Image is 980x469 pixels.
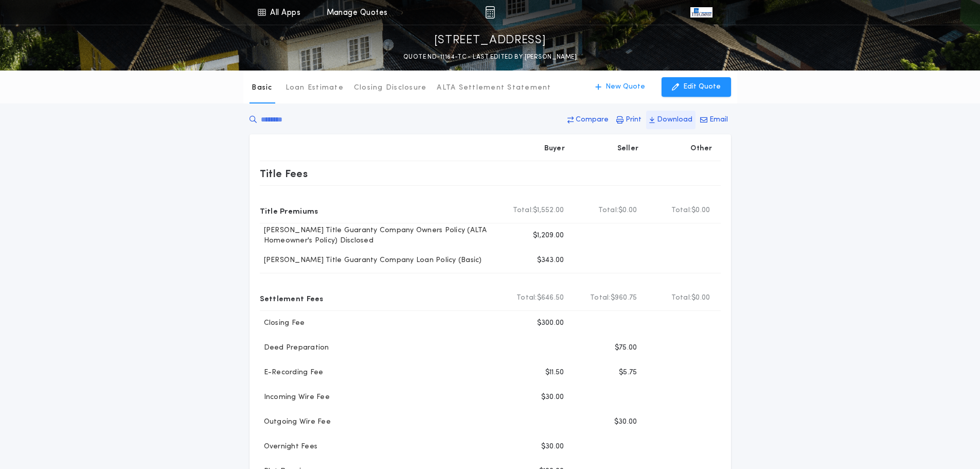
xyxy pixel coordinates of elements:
b: Total: [590,293,611,303]
p: Overnight Fees [260,442,318,452]
p: Email [709,115,728,125]
span: $0.00 [691,293,710,303]
img: vs-icon [690,7,712,18]
span: $960.75 [611,293,637,303]
p: Seller [617,144,639,154]
p: [STREET_ADDRESS] [434,32,546,49]
b: Total: [671,205,692,216]
p: [PERSON_NAME] Title Guaranty Company Loan Policy (Basic) [260,255,482,266]
span: $0.00 [618,205,637,216]
p: $343.00 [537,255,564,266]
p: Title Premiums [260,202,318,219]
b: Total: [671,293,692,303]
p: Closing Fee [260,318,305,328]
p: E-Recording Fee [260,368,324,378]
p: Other [690,144,712,154]
p: $1,209.00 [533,231,564,241]
p: ALTA Settlement Statement [437,83,551,93]
p: $30.00 [541,392,564,403]
button: Email [697,111,731,129]
p: Edit Quote [683,82,721,92]
p: Print [626,115,642,125]
p: $5.75 [619,368,637,378]
button: Compare [564,111,612,129]
p: $30.00 [541,442,564,452]
span: $0.00 [691,205,710,216]
b: Total: [598,205,619,216]
b: Total: [513,205,533,216]
button: Print [613,111,645,129]
p: Incoming Wire Fee [260,392,330,403]
p: Outgoing Wire Fee [260,417,331,427]
p: Basic [252,83,272,93]
p: Loan Estimate [286,83,344,93]
p: Download [657,115,692,125]
p: Compare [576,115,609,125]
p: [PERSON_NAME] Title Guaranty Company Owners Policy (ALTA Homeowner's Policy) Disclosed [260,225,500,246]
p: Title Fees [260,165,308,182]
p: Closing Disclosure [354,83,427,93]
span: $646.50 [537,293,564,303]
b: Total: [516,293,537,303]
span: $1,552.00 [533,205,564,216]
p: $30.00 [614,417,637,427]
button: Edit Quote [662,77,731,97]
p: Buyer [544,144,565,154]
p: Deed Preparation [260,343,329,353]
button: Download [646,111,696,129]
p: New Quote [605,82,645,92]
img: img [485,6,495,19]
button: New Quote [585,77,655,97]
p: $75.00 [615,343,637,353]
p: $11.50 [545,368,564,378]
p: QUOTE ND-11164-TC - LAST EDITED BY [PERSON_NAME] [403,52,577,62]
p: $300.00 [537,318,564,328]
p: Settlement Fees [260,290,324,306]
